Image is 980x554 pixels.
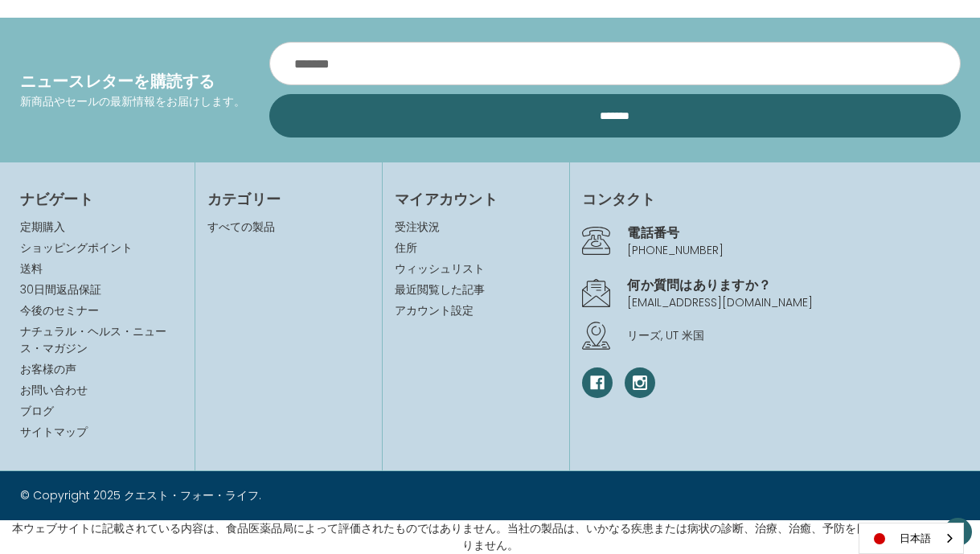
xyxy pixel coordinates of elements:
[395,281,557,298] a: 最近閲覧した記事
[20,281,101,298] a: 30日間返品保証
[20,93,245,110] p: 新商品やセールの最新情報をお届けします。
[207,219,275,235] a: すべての製品
[395,219,557,236] a: 受注状況
[627,275,960,294] h4: 何か質問はありますか？
[20,240,133,256] a: ショッピングポイント
[395,261,557,277] a: ウィッシュリスト
[20,188,182,210] h4: ナビゲート
[20,382,88,398] a: お問い合わせ
[20,487,478,504] p: © Copyright 2025 クエスト・フォー・ライフ.
[9,520,972,554] p: 本ウェブサイトに記載されている内容は、食品医薬品局によって評価されたものではありません。当社の製品は、いかなる疾患または病状の診断、治療、治癒、予防を目的としたものではありません。
[395,302,557,319] a: アカウント設定
[627,223,960,242] h4: 電話番号
[627,294,813,310] a: [EMAIL_ADDRESS][DOMAIN_NAME]
[20,323,166,356] a: ナチュラル・ヘルス・ニュース・マガジン
[20,302,99,318] a: 今後のセミナー
[20,361,76,377] a: お客様の声
[395,188,557,210] h4: マイアカウント
[395,240,557,256] a: 住所
[207,188,370,210] h4: カテゴリー
[20,403,54,419] a: ブログ
[582,188,960,210] h4: コンタクト
[627,242,724,258] a: [PHONE_NUMBER]
[859,523,964,554] aside: Language selected: 日本語
[859,523,964,554] div: Language
[20,69,245,93] h4: ニュースレターを購読する
[20,219,65,235] a: 定期購入
[20,424,88,440] a: サイトマップ
[859,523,963,553] a: 日本語
[627,327,960,344] p: リーズ, UT 米国
[20,261,43,277] a: 送料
